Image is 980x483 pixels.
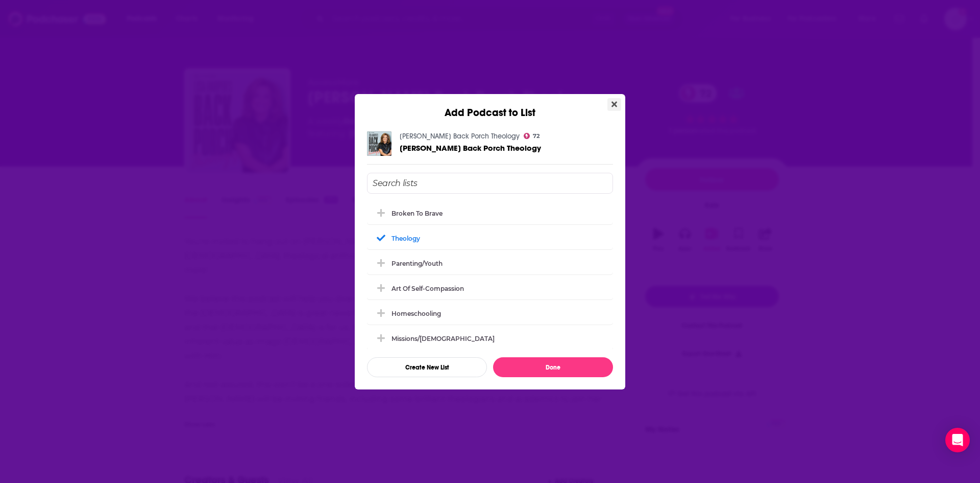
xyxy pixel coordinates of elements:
[533,134,540,139] span: 72
[367,357,487,377] button: Create New List
[945,428,970,452] div: Open Intercom Messenger
[391,210,443,217] div: Broken to Brave
[391,310,441,317] div: Homeschooling
[493,357,613,377] button: Done
[367,252,613,274] div: Parenting/Youth
[367,202,613,224] div: Broken to Brave
[367,173,613,377] div: Add Podcast To List
[400,144,541,152] a: Lisa Harper's Back Porch Theology
[367,302,613,325] div: Homeschooling
[391,235,420,242] div: Theology
[367,131,391,156] img: Lisa Harper's Back Porch Theology
[367,173,613,194] input: Search lists
[367,227,613,249] div: Theology
[400,143,541,153] span: [PERSON_NAME] Back Porch Theology
[367,327,613,350] div: Missions/Evangelism
[391,285,464,292] div: Art of Self-Compassion
[355,94,625,119] div: Add Podcast to List
[391,260,443,267] div: Parenting/Youth
[607,98,621,111] button: Close
[400,132,520,141] a: Lisa Harper's Back Porch Theology
[524,133,540,139] a: 72
[367,277,613,300] div: Art of Self-Compassion
[391,335,495,342] div: Missions/[DEMOGRAPHIC_DATA]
